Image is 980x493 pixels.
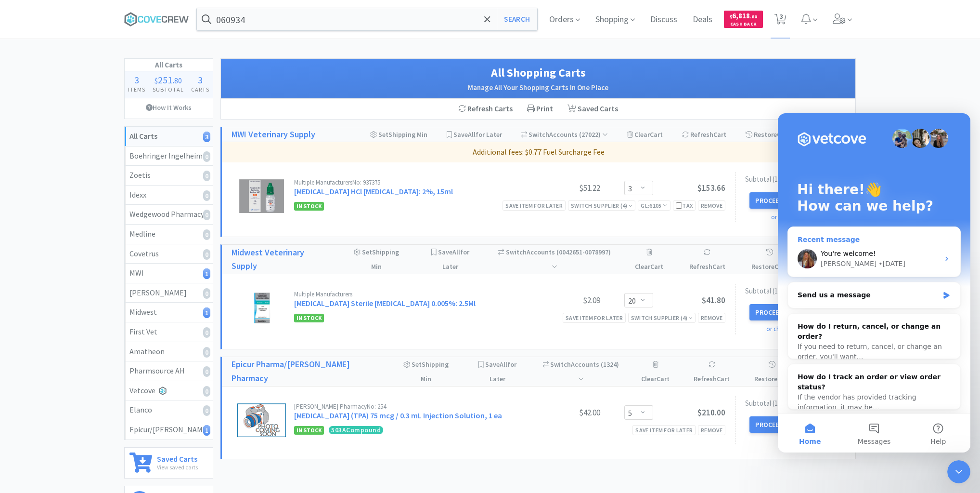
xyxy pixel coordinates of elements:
[468,130,476,139] span: All
[129,248,208,260] div: Covetrus
[745,172,846,183] div: Subtotal ( 1 item ):
[697,183,725,193] span: $153.66
[129,326,208,338] div: First Vet
[650,262,663,271] span: Cart
[639,357,672,386] div: Clear
[730,22,757,28] span: Cash Back
[125,225,213,244] a: Medline0
[771,16,790,25] a: 3
[521,127,608,142] div: Accounts
[400,357,452,386] div: Shipping Min
[203,249,210,260] i: 0
[453,130,502,139] span: Save for Later
[730,11,757,20] span: 6,818
[294,298,476,308] a: [MEDICAL_DATA] Sterile [MEDICAL_DATA] 0.005%: 2.5Ml
[528,407,600,418] div: $42.00
[125,420,213,440] a: Epicur/[PERSON_NAME]1
[438,248,469,271] span: Save for Later
[232,358,380,386] a: Epicur Pharma/[PERSON_NAME] Pharmacy
[724,6,763,32] a: $6,818.60Cash Back
[125,98,213,117] a: How It Works
[237,403,286,437] img: 6c62eb77bcf64902bec1d4cd1bcdf779_625756.jpeg
[646,15,681,24] a: Discuss
[232,246,330,274] a: Midwest Veterinary Supply
[294,403,528,410] div: [PERSON_NAME] Pharmacy No: 254
[552,248,611,271] span: ( 0042651-0078997 )
[231,82,846,93] h2: Manage All Your Shopping Carts In One Place
[294,426,324,435] span: In Stock
[774,262,787,271] span: Cart
[125,127,213,147] a: All Carts3
[712,262,725,271] span: Cart
[174,76,182,85] span: 80
[771,213,820,221] a: or checkout at MWI
[203,171,210,181] i: 0
[947,460,970,483] iframe: Intercom live chat
[129,404,208,416] div: Elanco
[632,245,667,274] div: Clear
[198,74,203,86] span: 3
[125,400,213,420] a: Elanco0
[125,322,213,342] a: First Vet0
[378,130,388,139] span: Set
[125,166,213,186] a: Zoetis0
[528,294,600,306] div: $2.09
[777,374,790,383] span: Cart
[550,360,571,369] span: Switch
[129,287,208,299] div: [PERSON_NAME]
[370,127,427,142] div: Shipping Min
[158,74,172,86] span: 251
[749,304,841,320] button: Proceed to Checkout
[203,190,210,201] i: 0
[749,192,841,209] button: Proceed to Checkout
[203,386,210,397] i: 0
[245,291,279,325] img: 1d214fb0ac5e4625ae58953a50d26a97_125492.jpg
[157,453,198,463] h6: Saved Carts
[627,127,663,142] div: Clear
[203,288,210,299] i: 0
[506,248,527,256] span: Switch
[713,130,726,139] span: Cart
[691,357,732,386] div: Refresh
[520,99,560,119] div: Print
[125,59,213,71] h1: All Carts
[125,244,213,264] a: Covetrus0
[730,13,732,20] span: $
[745,396,846,407] div: Subtotal ( 1 item ):
[702,295,725,306] span: $41.80
[496,245,612,274] div: Accounts
[686,245,729,274] div: Refresh
[698,313,725,323] div: Remove
[563,313,626,323] div: Save item for later
[717,374,730,383] span: Cart
[766,325,825,333] a: or checkout at Midwest
[746,127,790,142] div: Restore
[125,186,213,205] a: Idexx0
[294,179,528,186] div: Multiple Manufacturers No: 937375
[203,307,210,318] i: 1
[750,13,757,20] span: . 60
[129,346,208,358] div: Amatheon
[682,127,726,142] div: Refresh
[778,113,970,453] iframe: Intercom live chat
[203,151,210,162] i: 0
[452,248,460,256] span: All
[203,327,210,338] i: 0
[657,374,670,383] span: Cart
[560,99,625,119] a: Saved Carts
